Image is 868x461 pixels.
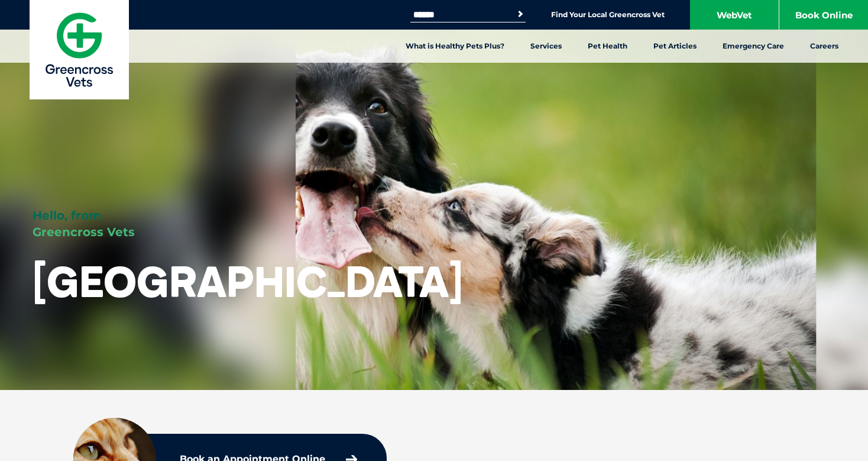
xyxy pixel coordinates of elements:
h1: [GEOGRAPHIC_DATA] [33,258,463,305]
span: Hello, from [33,208,101,223]
a: Careers [797,30,851,63]
a: Pet Health [575,30,640,63]
button: Search [514,8,526,20]
a: Emergency Care [710,30,797,63]
a: Services [517,30,575,63]
a: Find Your Local Greencross Vet [551,10,665,20]
span: Greencross Vets [33,225,135,239]
a: Pet Articles [640,30,710,63]
a: What is Healthy Pets Plus? [393,30,517,63]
